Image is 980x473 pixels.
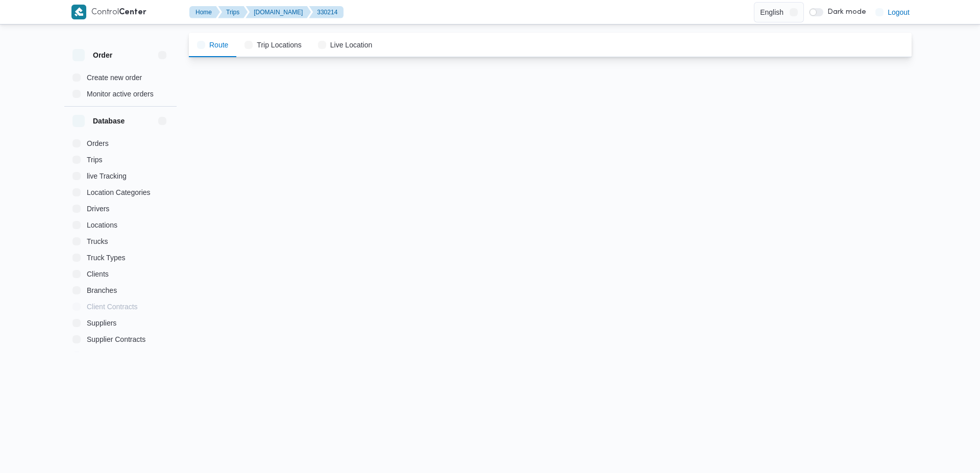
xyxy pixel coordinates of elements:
[87,186,151,198] span: Location Categories
[93,49,112,61] h3: Order
[87,268,109,280] span: Clients
[68,152,173,168] button: Trips
[87,219,117,231] span: Locations
[68,69,173,86] button: Create new order
[309,6,344,18] button: 330214
[68,298,173,315] button: Client Contracts
[218,6,248,18] button: Trips
[68,233,173,250] button: Trucks
[87,235,108,247] span: Trucks
[68,250,173,266] button: Truck Types
[68,266,173,282] button: Clients
[68,315,173,331] button: Suppliers
[87,203,109,215] span: Drivers
[87,170,127,182] span: live Tracking
[87,71,142,84] span: Create new order
[888,6,910,18] span: Logout
[68,201,173,217] button: Drivers
[68,184,173,201] button: Location Categories
[318,41,373,49] span: Live Location
[87,88,154,100] span: Monitor active orders
[68,168,173,184] button: live Tracking
[93,115,125,127] h3: Database
[68,135,173,152] button: Orders
[246,6,311,18] button: [DOMAIN_NAME]
[87,317,116,329] span: Suppliers
[71,5,86,19] img: X8yXhbKr1z7QwAAAABJRU5ErkJggg==
[119,9,146,16] b: Center
[68,86,173,102] button: Monitor active orders
[871,2,914,22] button: Logout
[72,115,168,127] button: Database
[68,347,173,364] button: Devices
[68,331,173,347] button: Supplier Contracts
[64,69,177,106] div: Order
[87,252,125,264] span: Truck Types
[244,41,301,49] span: Trip Locations
[64,135,177,356] div: Database
[87,301,138,313] span: Client Contracts
[87,284,117,296] span: Branches
[189,6,220,18] button: Home
[823,8,866,16] span: Dark mode
[68,282,173,298] button: Branches
[68,217,173,233] button: Locations
[87,154,103,166] span: Trips
[87,137,109,150] span: Orders
[87,333,145,345] span: Supplier Contracts
[87,350,112,362] span: Devices
[197,41,228,49] span: Route
[72,49,168,61] button: Order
